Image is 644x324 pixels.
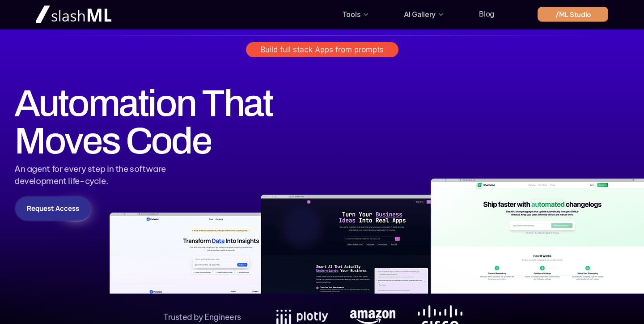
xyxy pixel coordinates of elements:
a: /ML Studio [538,7,608,22]
p: Build full stack Apps from prompts [261,45,384,54]
p: Tools [342,7,360,21]
p: /ML Studio [555,9,592,19]
a: Request Access [14,196,92,222]
p: Request Access [27,205,79,213]
p: An agent for every step in the software development life-cycle. [14,163,630,187]
h1: Automation That Moves Code [14,84,285,159]
a: Build full stack Apps from prompts [246,42,398,57]
p: AI Gallery [404,7,436,21]
a: Blog [479,9,494,18]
